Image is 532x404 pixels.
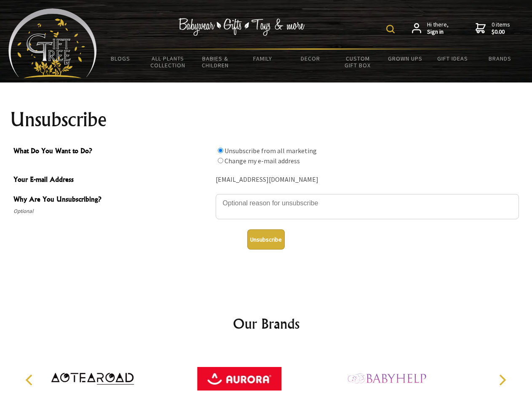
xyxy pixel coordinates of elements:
[21,371,40,389] button: Previous
[334,50,382,74] a: Custom Gift Box
[17,314,516,334] h2: Our Brands
[179,18,305,36] img: Babywear - Gifts - Toys & more
[225,157,300,165] label: Change my e-mail address
[239,50,287,67] a: Family
[218,148,223,153] input: What Do You Want to Do?
[218,158,223,163] input: What Do You Want to Do?
[216,194,519,219] textarea: Why Are You Unsubscribing?
[476,21,510,36] a: 0 items$0.00
[427,21,449,36] span: Hi there,
[13,206,211,216] span: Optional
[192,50,239,74] a: Babies & Children
[386,25,395,33] img: product search
[97,50,144,67] a: BLOGS
[13,194,211,206] span: Why Are You Unsubscribing?
[493,371,511,389] button: Next
[492,21,510,36] span: 0 items
[216,173,519,186] div: [EMAIL_ADDRESS][DOMAIN_NAME]
[144,50,192,74] a: All Plants Collection
[225,146,317,155] label: Unsubscribe from all marketing
[286,50,334,67] a: Decor
[476,50,524,67] a: Brands
[429,50,476,67] a: Gift Ideas
[10,109,522,130] h1: Unsubscribe
[13,174,211,186] span: Your E-mail Address
[381,50,429,67] a: Grown Ups
[492,28,510,36] strong: $0.00
[427,28,449,36] strong: Sign in
[412,21,449,36] a: Hi there,Sign in
[8,8,97,78] img: Babyware - Gifts - Toys and more...
[13,146,211,158] span: What Do You Want to Do?
[247,229,285,250] button: Unsubscribe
